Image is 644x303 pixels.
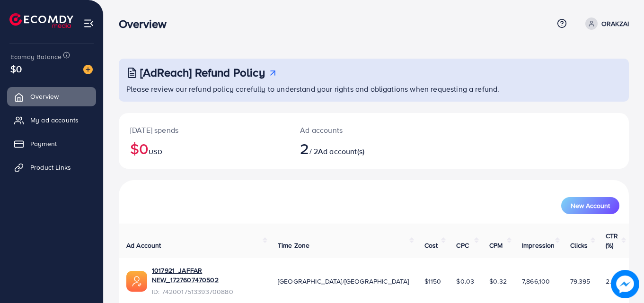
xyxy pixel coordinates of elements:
[140,66,265,79] h3: [AdReach] Refund Policy
[10,52,62,61] span: Ecomdy Balance
[424,277,441,286] span: $1150
[606,231,618,250] span: CTR (%)
[126,83,623,95] p: Please review our refund policy carefully to understand your rights and obligations when requesti...
[522,241,555,250] span: Impression
[318,146,364,156] span: Ad account(s)
[9,13,73,28] img: logo
[149,147,162,156] span: USD
[570,241,588,250] span: Clicks
[278,241,309,250] span: Time Zone
[489,241,503,250] span: CPM
[30,92,59,101] span: Overview
[601,18,629,29] p: ORAKZAI
[152,266,263,285] a: 1017921_JAFFAR NEW_1727607470502
[7,111,96,130] a: My ad accounts
[10,62,22,76] span: $0
[7,134,96,153] a: Payment
[278,277,409,286] span: [GEOGRAPHIC_DATA]/[GEOGRAPHIC_DATA]
[570,277,591,286] span: 79,395
[30,163,71,172] span: Product Links
[30,115,79,125] span: My ad accounts
[582,17,629,30] a: ORAKZAI
[456,241,468,250] span: CPC
[152,287,263,296] span: ID: 7420017513393700880
[119,17,174,31] h3: Overview
[611,270,639,298] img: image
[300,138,309,159] span: 2
[130,139,277,157] h2: $0
[571,202,610,209] span: New Account
[300,124,405,136] p: Ad accounts
[126,271,147,292] img: ic-ads-acc.e4c84228.svg
[456,277,474,286] span: $0.03
[30,139,57,148] span: Payment
[126,241,161,250] span: Ad Account
[300,139,405,157] h2: / 2
[606,277,619,286] span: 2.39
[7,158,96,177] a: Product Links
[83,65,93,74] img: image
[522,277,550,286] span: 7,866,100
[7,87,96,106] a: Overview
[83,18,94,29] img: menu
[424,241,438,250] span: Cost
[561,197,619,214] button: New Account
[130,124,277,136] p: [DATE] spends
[489,277,507,286] span: $0.32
